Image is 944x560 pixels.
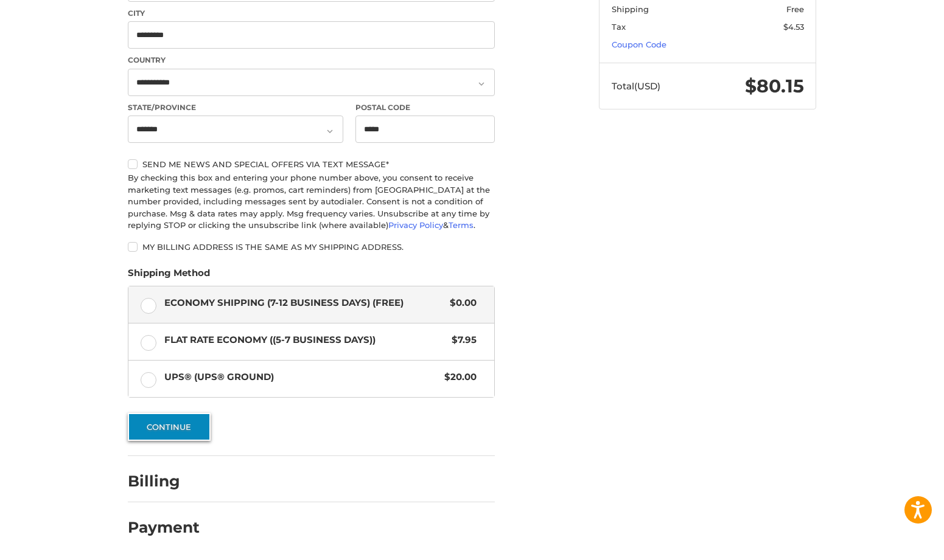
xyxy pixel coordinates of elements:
[128,102,343,113] label: State/Province
[355,102,495,113] label: Postal Code
[128,413,211,441] button: Continue
[128,172,495,232] div: By checking this box and entering your phone number above, you consent to receive marketing text ...
[128,518,200,537] h2: Payment
[449,220,474,230] a: Terms
[438,370,477,384] span: $20.00
[128,159,495,169] label: Send me news and special offers via text message*
[128,55,495,66] label: Country
[164,296,444,310] span: Economy Shipping (7-12 Business Days) (Free)
[128,8,495,19] label: City
[446,333,477,347] span: $7.95
[612,80,660,92] span: Total (USD)
[128,472,199,491] h2: Billing
[128,242,495,252] label: My billing address is the same as my shipping address.
[612,40,666,49] a: Coupon Code
[388,220,443,230] a: Privacy Policy
[783,22,804,32] span: $4.53
[164,333,446,347] span: Flat Rate Economy ((5-7 Business Days))
[612,22,626,32] span: Tax
[164,370,439,384] span: UPS® (UPS® Ground)
[444,296,477,310] span: $0.00
[128,266,210,286] legend: Shipping Method
[786,4,804,14] span: Free
[612,4,649,14] span: Shipping
[745,75,804,97] span: $80.15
